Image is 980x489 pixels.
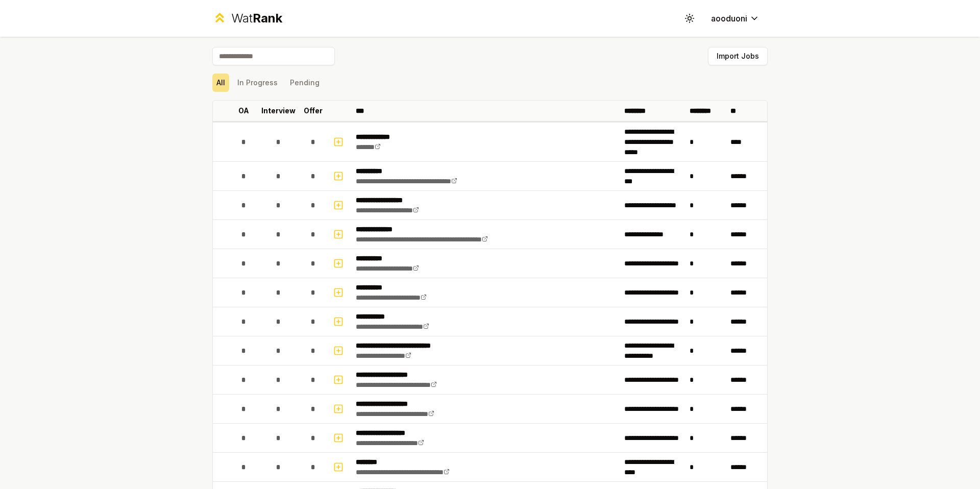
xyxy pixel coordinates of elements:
button: Import Jobs [708,47,768,65]
p: Offer [304,106,323,116]
span: Rank [253,11,282,26]
button: aooduoni [703,9,768,28]
a: WatRank [212,10,282,27]
button: All [212,74,229,92]
button: Pending [286,74,324,92]
span: aooduoni [711,12,747,25]
p: Interview [261,106,296,116]
button: In Progress [233,74,282,92]
div: Wat [231,10,282,27]
p: OA [238,106,249,116]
